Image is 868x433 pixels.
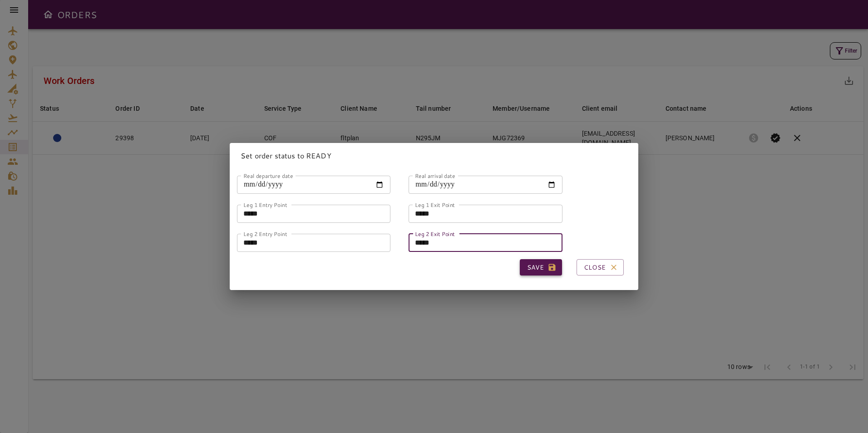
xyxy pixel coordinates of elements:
label: Leg 1 Exit Point [415,201,455,208]
label: Leg 1 Entry Point [243,201,287,208]
button: Close [577,259,624,276]
label: Leg 2 Entry Point [243,230,287,237]
label: Real departure date [243,172,293,179]
label: Leg 2 Exit Point [415,230,455,237]
label: Real arrival date [415,172,455,179]
button: Save [520,259,562,276]
p: Set order status to READY [241,150,627,161]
